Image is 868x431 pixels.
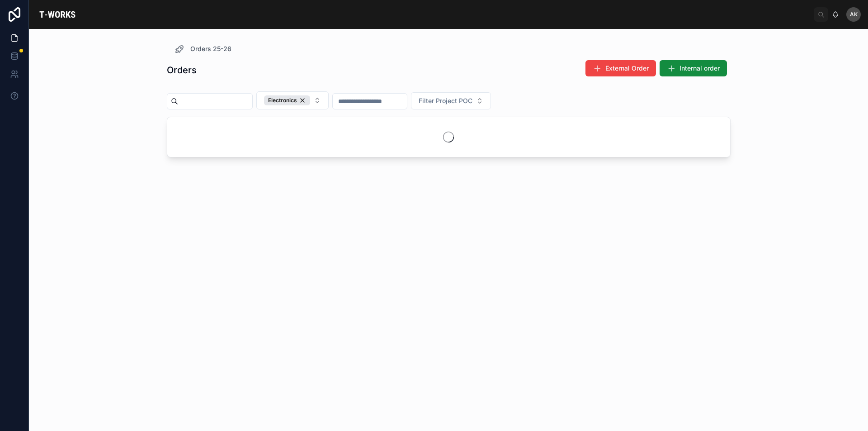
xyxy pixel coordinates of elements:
[605,64,649,73] span: External Order
[174,43,231,54] a: Orders 25-26
[190,44,231,53] span: Orders 25-26
[264,95,310,105] button: Unselect ELECTRONICS
[86,5,814,8] div: scrollable content
[679,64,720,73] span: Internal order
[411,92,491,109] button: Select Button
[36,7,79,22] img: App logo
[660,60,727,76] button: Internal order
[419,96,472,105] span: Filter Project POC
[264,95,310,105] div: Electronics
[850,11,858,18] span: AK
[585,60,656,76] button: External Order
[167,64,197,76] h1: Orders
[256,91,329,109] button: Select Button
